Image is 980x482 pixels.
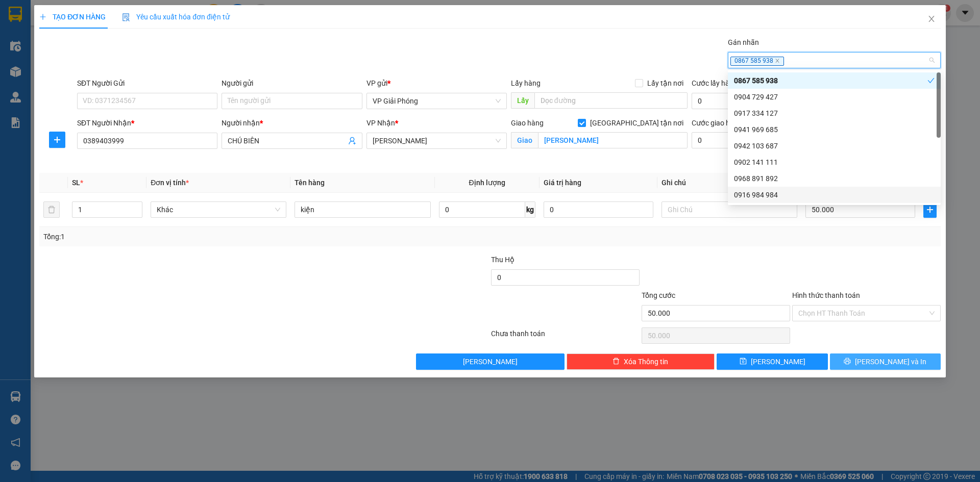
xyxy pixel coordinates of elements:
span: delete [612,358,620,366]
div: 0941 969 685 [734,124,935,135]
div: Người gửi [222,78,362,89]
div: Người nhận [222,117,362,129]
span: [PERSON_NAME] [463,356,518,367]
div: VP gửi [366,78,507,89]
span: [PERSON_NAME] [751,356,805,367]
div: 0904 729 427 [734,91,935,103]
span: VP Giải Phóng [373,93,501,109]
button: deleteXóa Thông tin [567,353,715,370]
div: 0916 984 984 [728,187,941,203]
span: Tổng cước [642,291,675,299]
div: SĐT Người Gửi [77,78,217,89]
label: Hình thức thanh toán [792,291,860,299]
div: 0867 585 938 [734,75,927,86]
span: 0867 585 938 [730,57,784,66]
span: plus [924,206,936,214]
div: 0916 984 984 [734,189,935,200]
img: icon [122,13,130,21]
span: Đơn vị tính [151,179,189,187]
span: TẠO ĐƠN HÀNG [39,13,106,21]
span: save [740,358,747,366]
input: 0 [544,201,653,218]
input: Gán nhãn [786,54,788,66]
input: Dọc đường [534,92,688,109]
label: Gán nhãn [728,38,759,46]
input: VD: Bàn, Ghế [295,201,430,218]
input: Cước lấy hàng [692,93,796,109]
div: 0904 729 427 [728,89,941,105]
div: SĐT Người Nhận [77,117,217,129]
label: Cước lấy hàng [692,79,738,87]
span: plus [39,13,46,20]
span: Thu Hộ [491,256,514,264]
span: Lấy tận nơi [643,78,688,89]
span: VP Nhận [366,119,395,127]
button: save[PERSON_NAME] [717,353,827,370]
div: 0941 969 685 [728,121,941,138]
span: Tên hàng [295,179,325,187]
span: Xóa Thông tin [624,356,668,367]
span: Lấy [511,92,534,109]
span: [PERSON_NAME] và In [855,356,926,367]
div: 0942 103 687 [734,140,935,151]
button: printer[PERSON_NAME] và In [830,353,941,370]
span: Giá trị hàng [544,179,581,187]
span: user-add [348,137,356,145]
div: 0902 141 111 [728,154,941,170]
span: kg [525,201,535,218]
div: 0867 585 938 [728,72,941,89]
span: Lấy hàng [511,79,541,87]
span: Giao hàng [511,119,544,127]
div: 0968 891 892 [728,170,941,187]
div: Chưa thanh toán [490,328,641,346]
input: Giao tận nơi [538,132,688,148]
div: 0902 141 111 [734,157,935,168]
button: Close [917,5,946,34]
button: [PERSON_NAME] [416,353,565,370]
span: check [927,77,935,84]
input: Ghi Chú [661,201,797,218]
span: Hoàng Sơn [373,133,501,148]
div: 0917 334 127 [734,108,935,119]
th: Ghi chú [657,173,801,193]
input: Cước giao hàng [692,132,776,148]
span: plus [50,136,65,144]
span: close [927,15,936,23]
span: Giao [511,132,538,148]
span: [GEOGRAPHIC_DATA] tận nơi [586,117,688,129]
div: 0942 103 687 [728,138,941,154]
div: 0968 891 892 [734,173,935,184]
div: 0917 334 127 [728,105,941,121]
span: SL [72,179,80,187]
button: delete [43,201,60,218]
label: Cước giao hàng [692,119,742,127]
div: Tổng: 1 [43,231,378,242]
span: Yêu cầu xuất hóa đơn điện tử [122,13,230,21]
span: printer [844,358,851,366]
span: Định lượng [469,179,505,187]
span: close [775,58,780,63]
button: plus [49,132,65,148]
button: plus [923,201,937,218]
span: Khác [157,202,280,217]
